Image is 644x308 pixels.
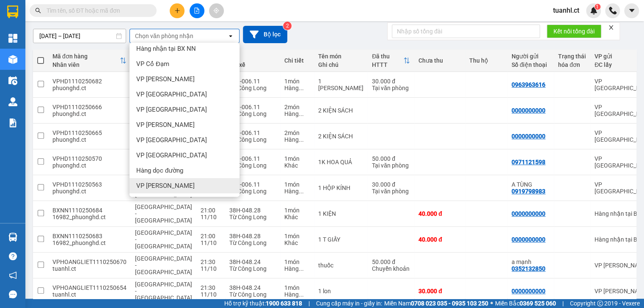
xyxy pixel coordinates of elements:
div: Ghi chú [318,61,363,68]
div: 30.000 đ [372,181,410,188]
div: 38B-006.11 [229,155,276,162]
div: 11/10 [201,239,221,246]
span: notification [9,271,17,279]
span: ⚪️ [490,302,493,305]
span: [GEOGRAPHIC_DATA] - [GEOGRAPHIC_DATA] [135,229,192,250]
img: dashboard-icon [8,34,17,43]
div: VPHD1110250665 [52,129,127,136]
span: Hỗ trợ kỹ thuật: [224,299,302,308]
div: tuanhl.ct [52,291,127,298]
div: 1 món [284,155,310,162]
div: Khác [284,162,310,169]
div: 1 KIỆN [318,210,363,217]
span: Miền Bắc [495,299,556,308]
button: caret-down [624,3,639,18]
span: Miền Nam [384,299,488,308]
div: 1 HỘP KÍNH [318,184,363,191]
span: search [35,8,41,14]
strong: 0369 525 060 [520,300,556,307]
button: Bộ lọc [243,26,287,43]
div: 1 món [284,78,310,85]
sup: 2 [283,22,292,30]
div: Hàng thông thường [284,110,310,117]
div: 0000000000 [512,133,545,140]
div: Hàng thông thường [284,291,310,298]
span: | [562,299,564,308]
div: 38B-006.11 [229,104,276,110]
span: [GEOGRAPHIC_DATA] - [GEOGRAPHIC_DATA] [135,203,192,224]
div: Tại văn phòng [372,162,410,169]
img: warehouse-icon [8,97,17,106]
div: 38H-048.28 [229,207,276,214]
div: 1 món [284,181,310,188]
div: Từ Công Long [229,291,276,298]
span: VP [GEOGRAPHIC_DATA] [136,90,207,99]
div: 50.000 đ [372,155,410,162]
div: 0971121598 [512,159,545,165]
span: ... [299,188,304,195]
button: plus [170,3,184,18]
div: phuonghd.ct [52,162,127,169]
span: ... [299,291,304,298]
span: copyright [597,300,603,306]
div: Tại văn phòng [372,188,410,195]
div: VPHD1110250570 [52,155,127,162]
div: 21:30 [201,284,221,291]
div: 1K HOA QUẢ [318,159,363,165]
span: VP Cổ Đạm [136,60,169,68]
div: 1 món [284,207,310,214]
input: Nhập số tổng đài [392,25,540,38]
span: caret-down [628,7,636,14]
div: Chọn văn phòng nhận [135,32,193,40]
div: Hàng thông thường [284,265,310,272]
div: tuanhl.ct [52,265,127,272]
span: ... [299,110,304,117]
div: a mạnh [512,258,550,265]
div: 50.000 đ [372,258,410,265]
div: Người gửi [512,53,550,60]
span: ... [299,85,304,91]
div: A TÙNG [512,181,550,188]
div: 2 KIỆN SÁCH [318,133,363,140]
span: Hàng dọc đường [136,166,183,175]
div: 0000000000 [512,236,545,243]
button: file-add [190,3,204,18]
div: 38B-006.11 [229,78,276,85]
div: phuonghd.ct [52,136,127,143]
th: Toggle SortBy [368,49,414,72]
div: Hàng thông thường [284,188,310,195]
div: phuonghd.ct [52,188,127,195]
div: 38H-048.24 [229,258,276,265]
span: file-add [194,8,200,14]
div: 2 KIỆN SÁCH [318,107,363,114]
div: 0000000000 [512,288,545,294]
div: Chuyển khoản [372,265,410,272]
div: 1 TÚI THUỐC [318,78,363,91]
div: 0352132850 [512,265,545,272]
div: Số điện thoại [512,61,550,68]
div: Từ Công Long [229,110,276,117]
span: [GEOGRAPHIC_DATA] - [GEOGRAPHIC_DATA] [135,255,192,275]
div: 2 món [284,104,310,110]
div: Chưa thu [418,57,461,64]
div: Khác [284,239,310,246]
sup: 1 [594,4,600,10]
div: Mã đơn hàng [52,53,120,60]
span: Kết nối tổng đài [553,27,594,36]
svg: open [227,33,234,39]
div: Nhân viên [52,61,120,68]
div: phuonghd.ct [52,85,127,91]
div: 1 T GIẤY [318,236,363,243]
span: | [308,299,310,308]
span: 1 [596,4,599,10]
div: 1 món [284,284,310,291]
div: 11/10 [201,214,221,220]
div: 30.000 đ [372,78,410,85]
div: 38H-048.28 [229,233,276,239]
span: VP [GEOGRAPHIC_DATA] [136,151,207,159]
div: 0919798983 [512,188,545,195]
button: Kết nối tổng đài [547,25,601,38]
strong: 1900 633 818 [266,300,302,307]
div: Tài xế [229,61,276,68]
div: Từ Công Long [229,265,276,272]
